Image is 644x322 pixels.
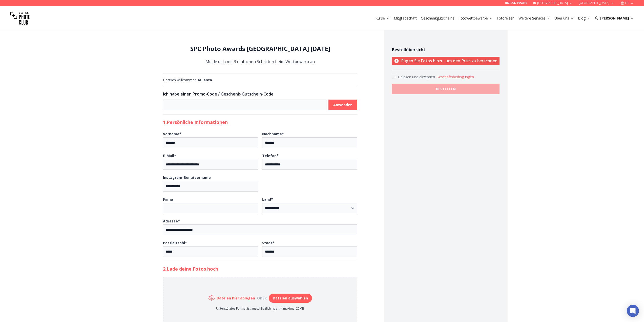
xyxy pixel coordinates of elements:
b: Adresse * [163,219,180,223]
h2: 1. Persönliche Informationen [163,119,357,126]
a: Über uns [554,16,574,21]
b: Land * [262,197,273,202]
a: Mitgliedschaft [394,16,417,21]
button: Blog [576,15,592,22]
a: Weitere Services [518,16,550,21]
button: Geschenkgutscheine [419,15,456,22]
b: Stadt * [262,240,274,245]
div: Herzlich willkommen [163,78,357,83]
h6: Dateien hier ablegen [217,296,255,301]
b: Telefon * [262,153,279,158]
h1: SPC Photo Awards [GEOGRAPHIC_DATA] [DATE] [163,45,357,53]
a: Kurse [376,16,390,21]
input: E-Mail* [163,159,258,170]
b: E-Mail * [163,153,176,158]
h3: Ich habe einen Promo-Code / Geschenk-Gutschein-Code [163,91,357,97]
a: Fotowettbewerbe [459,16,493,21]
h2: 2. Lade deine Fotos hoch [163,265,357,272]
button: Accept termsGelesen und akzeptiert [437,74,475,80]
input: Nachname* [262,137,357,148]
button: Weitere Services [516,15,552,22]
input: Adresse* [163,224,357,235]
input: Accept terms [392,75,396,79]
p: Fügen Sie Fotos hinzu, um den Preis zu berechnen [392,57,500,65]
img: Swiss photo club [10,8,30,28]
button: Fotoreisen [495,15,516,22]
input: Telefon* [262,159,357,170]
b: Nachname * [262,131,284,136]
a: Geschenkgutscheine [421,16,454,21]
button: Anwenden [328,100,357,110]
button: Fotowettbewerbe [456,15,495,22]
b: Postleitzahl * [163,240,187,245]
div: Melde dich mit 3 einfachen Schritten beim Wettbewerb an [163,45,357,65]
button: Kurse [373,15,392,22]
div: [PERSON_NAME] [594,16,634,21]
button: BESTELLEN [392,84,500,94]
p: Unterstütztes Format ist ausschließlich .jpg mit maximal 25MB [209,307,312,311]
a: Fotoreisen [497,16,514,21]
b: Anwenden [333,102,352,107]
b: Aulenta [198,78,212,82]
a: 069 247495455 [505,1,527,5]
button: Über uns [552,15,576,22]
input: Postleitzahl* [163,246,258,257]
b: Firma [163,197,173,202]
b: Vorname * [163,131,181,136]
div: Open Intercom Messenger [627,305,639,317]
div: oder [255,296,269,301]
a: Blog [578,16,590,21]
input: Stadt* [262,246,357,257]
input: Firma [163,203,258,213]
select: Land* [262,203,357,213]
h4: Bestellübersicht [392,47,500,53]
b: BESTELLEN [436,86,456,91]
b: Instagram-Benutzername [163,175,211,180]
button: Mitgliedschaft [392,15,419,22]
input: Instagram-Benutzername [163,181,258,192]
span: Gelesen und akzeptiert [398,74,437,79]
button: Dateien auswählen [269,294,312,303]
input: Vorname* [163,137,258,148]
